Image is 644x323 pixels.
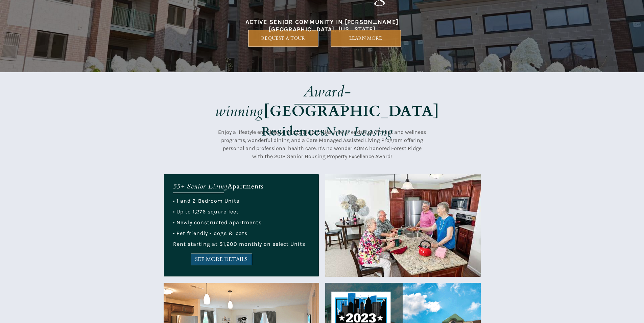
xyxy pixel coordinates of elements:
[325,123,393,140] em: Now Leasing
[173,230,247,236] span: • Pet friendly - dogs & cats
[173,241,305,247] span: Rent starting at $1,200 monthly on select Units
[173,219,262,226] span: • Newly constructed apartments
[248,35,318,41] span: REQUEST A TOUR
[191,254,252,265] a: SEE MORE DETAILS
[173,182,228,191] em: 55+ Senior Living
[262,123,325,140] strong: Residences
[173,198,239,204] span: • 1 and 2-Bedroom Units
[191,256,252,263] span: SEE MORE DETAILS
[245,18,399,33] span: ACTIVE SENIOR COMMUNITY IN [PERSON_NAME][GEOGRAPHIC_DATA], [US_STATE]
[248,30,318,47] a: REQUEST A TOUR
[331,35,401,41] span: LEARN MORE
[215,82,351,121] em: Award-winning
[331,30,401,47] a: LEARN MORE
[228,182,264,191] span: Apartments
[264,101,439,121] strong: [GEOGRAPHIC_DATA]
[173,208,239,215] span: • Up to 1,276 square feet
